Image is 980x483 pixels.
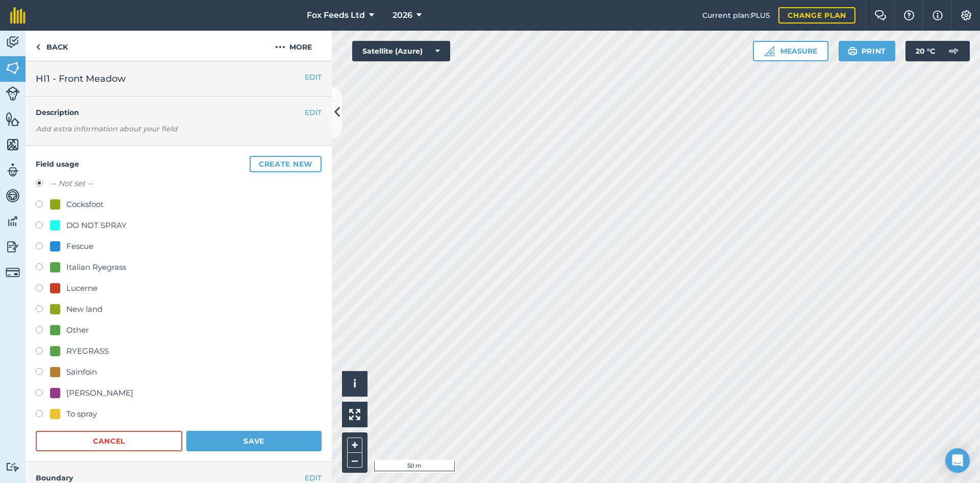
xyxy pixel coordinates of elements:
span: Current plan : PLUS [702,10,770,21]
button: + [347,438,362,453]
img: svg+xml;base64,PHN2ZyB4bWxucz0iaHR0cDovL3d3dy53My5vcmcvMjAwMC9zdmciIHdpZHRoPSI1NiIgaGVpZ2h0PSI2MC... [6,137,20,152]
h4: Field usage [36,156,322,172]
div: Open Intercom Messenger [945,448,970,473]
h4: Description [36,107,322,118]
div: Other [66,324,89,336]
div: Lucerne [66,282,97,294]
span: Fox Feeds Ltd [307,9,365,21]
em: Add extra information about your field [36,124,178,133]
button: – [347,453,362,468]
img: svg+xml;base64,PD94bWwgdmVyc2lvbj0iMS4wIiBlbmNvZGluZz0idXRmLTgiPz4KPCEtLSBHZW5lcmF0b3I6IEFkb2JlIE... [6,239,20,255]
div: Cocksfoot [66,198,104,211]
div: Italian Ryegrass [66,261,126,273]
img: A cog icon [960,10,972,20]
img: svg+xml;base64,PD94bWwgdmVyc2lvbj0iMS4wIiBlbmNvZGluZz0idXRmLTgiPz4KPCEtLSBHZW5lcmF0b3I6IEFkb2JlIE... [6,188,20,203]
img: svg+xml;base64,PD94bWwgdmVyc2lvbj0iMS4wIiBlbmNvZGluZz0idXRmLTgiPz4KPCEtLSBHZW5lcmF0b3I6IEFkb2JlIE... [6,35,20,50]
div: To spray [66,408,97,420]
button: Save [186,431,322,451]
span: i [353,377,356,390]
div: New land [66,303,103,315]
span: 20 ° C [916,41,935,61]
img: svg+xml;base64,PHN2ZyB4bWxucz0iaHR0cDovL3d3dy53My5vcmcvMjAwMC9zdmciIHdpZHRoPSI1NiIgaGVpZ2h0PSI2MC... [6,111,20,127]
img: Ruler icon [764,46,774,56]
div: Fescue [66,240,93,252]
img: Four arrows, one pointing top left, one top right, one bottom right and the last bottom left [349,409,360,420]
button: Cancel [36,431,182,451]
span: 2026 [393,9,412,21]
img: Two speech bubbles overlapping with the left bubble in the forefront [874,10,887,20]
img: svg+xml;base64,PD94bWwgdmVyc2lvbj0iMS4wIiBlbmNvZGluZz0idXRmLTgiPz4KPCEtLSBHZW5lcmF0b3I6IEFkb2JlIE... [943,41,964,61]
img: svg+xml;base64,PD94bWwgdmVyc2lvbj0iMS4wIiBlbmNvZGluZz0idXRmLTgiPz4KPCEtLSBHZW5lcmF0b3I6IEFkb2JlIE... [6,163,20,178]
img: svg+xml;base64,PHN2ZyB4bWxucz0iaHR0cDovL3d3dy53My5vcmcvMjAwMC9zdmciIHdpZHRoPSIyMCIgaGVpZ2h0PSIyNC... [275,41,285,53]
button: Measure [753,41,828,61]
div: [PERSON_NAME] [66,387,133,399]
div: Sainfoin [66,366,97,378]
img: svg+xml;base64,PD94bWwgdmVyc2lvbj0iMS4wIiBlbmNvZGluZz0idXRmLTgiPz4KPCEtLSBHZW5lcmF0b3I6IEFkb2JlIE... [6,462,20,472]
a: Back [26,31,78,61]
div: DO NOT SPRAY [66,219,127,232]
button: Create new [250,156,322,172]
img: svg+xml;base64,PD94bWwgdmVyc2lvbj0iMS4wIiBlbmNvZGluZz0idXRmLTgiPz4KPCEtLSBHZW5lcmF0b3I6IEFkb2JlIE... [6,86,20,101]
img: svg+xml;base64,PHN2ZyB4bWxucz0iaHR0cDovL3d3dy53My5vcmcvMjAwMC9zdmciIHdpZHRoPSIxOSIgaGVpZ2h0PSIyNC... [848,45,857,57]
button: i [342,371,367,397]
label: -- Not set -- [50,177,93,190]
button: Print [839,41,896,61]
img: svg+xml;base64,PHN2ZyB4bWxucz0iaHR0cDovL3d3dy53My5vcmcvMjAwMC9zdmciIHdpZHRoPSIxNyIgaGVpZ2h0PSIxNy... [933,9,943,21]
button: Satellite (Azure) [352,41,450,61]
a: Change plan [778,7,855,24]
img: svg+xml;base64,PHN2ZyB4bWxucz0iaHR0cDovL3d3dy53My5vcmcvMjAwMC9zdmciIHdpZHRoPSI5IiBoZWlnaHQ9IjI0Ii... [36,41,40,53]
button: EDIT [305,107,322,118]
img: svg+xml;base64,PD94bWwgdmVyc2lvbj0iMS4wIiBlbmNvZGluZz0idXRmLTgiPz4KPCEtLSBHZW5lcmF0b3I6IEFkb2JlIE... [6,214,20,229]
button: 20 °C [905,41,970,61]
button: More [255,31,332,61]
img: svg+xml;base64,PD94bWwgdmVyc2lvbj0iMS4wIiBlbmNvZGluZz0idXRmLTgiPz4KPCEtLSBHZW5lcmF0b3I6IEFkb2JlIE... [6,265,20,280]
button: EDIT [305,72,322,83]
img: fieldmargin Logo [10,7,26,24]
span: HI1 - Front Meadow [36,72,126,86]
img: svg+xml;base64,PHN2ZyB4bWxucz0iaHR0cDovL3d3dy53My5vcmcvMjAwMC9zdmciIHdpZHRoPSI1NiIgaGVpZ2h0PSI2MC... [6,60,20,76]
div: RYEGRASS [66,345,109,357]
img: A question mark icon [903,10,915,20]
